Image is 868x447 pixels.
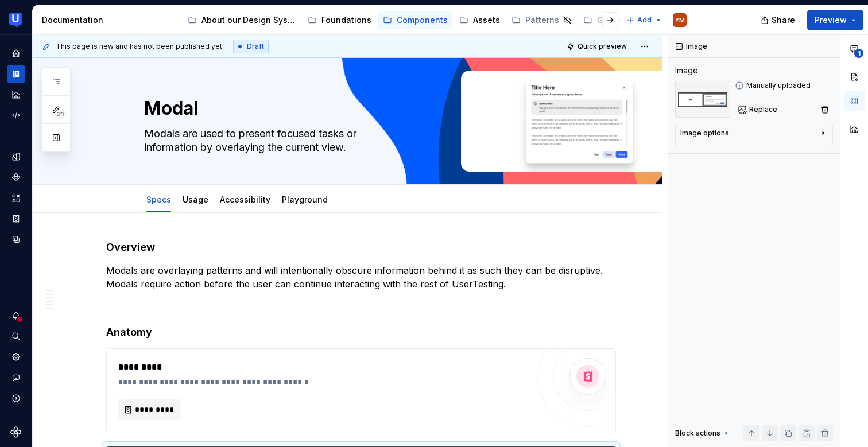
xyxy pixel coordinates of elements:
[7,306,25,325] button: Notifications
[9,13,23,27] img: 41adf70f-fc1c-4662-8e2d-d2ab9c673b1b.png
[201,14,296,26] div: About our Design System
[142,95,576,122] textarea: Modal
[106,240,616,254] h4: Overview
[7,85,25,104] a: Analytics
[56,42,224,51] span: This page is new and has not been published yet.
[55,110,65,119] span: 31
[675,81,730,118] img: cb0a983d-3de2-4592-ab2f-76eaddfe3057.png
[7,230,25,248] a: Data sources
[675,425,731,441] div: Block actions
[7,348,25,366] a: Settings
[7,189,25,207] a: Assets
[735,81,833,90] div: Manually uploaded
[578,42,627,51] span: Quick preview
[178,187,213,211] div: Usage
[675,65,698,76] div: Image
[142,187,176,211] div: Specs
[215,187,275,211] div: Accessibility
[10,426,22,438] svg: Supernova Logo
[680,129,828,142] button: Image options
[378,11,452,29] a: Components
[755,10,803,30] button: Share
[321,14,371,26] div: Foundations
[277,187,332,211] div: Playground
[142,125,576,157] textarea: Modals are used to present focused tasks or information by overlaying the current view.
[7,106,25,125] a: Code automation
[7,65,25,83] a: Documentation
[106,263,616,291] p: Modals are overlaying patterns and will intentionally obscure information behind it as such they ...
[623,12,666,28] button: Add
[854,49,863,58] span: 1
[637,15,652,25] span: Add
[42,14,171,26] div: Documentation
[183,195,208,204] a: Usage
[282,195,328,204] a: Playground
[106,325,616,339] h4: Anatomy
[455,11,505,29] a: Assets
[675,15,685,25] div: YM
[146,195,171,204] a: Specs
[7,147,25,166] a: Design tokens
[303,11,376,29] a: Foundations
[735,102,782,118] button: Replace
[397,14,448,26] div: Components
[675,429,720,438] div: Block actions
[183,9,621,32] div: Page tree
[7,327,25,345] button: Search ⌘K
[680,129,729,138] div: Image options
[7,368,25,387] button: Contact support
[7,168,25,186] a: Components
[247,42,264,51] span: Draft
[815,14,847,26] span: Preview
[473,14,500,26] div: Assets
[7,44,25,63] a: Home
[563,38,632,55] button: Quick preview
[7,209,25,228] a: Storybook stories
[772,14,795,26] span: Share
[525,14,559,26] div: Patterns
[183,11,301,29] a: About our Design System
[579,11,658,29] a: Guidelines
[807,10,863,30] button: Preview
[220,195,270,204] a: Accessibility
[749,105,777,114] span: Replace
[507,11,576,29] a: Patterns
